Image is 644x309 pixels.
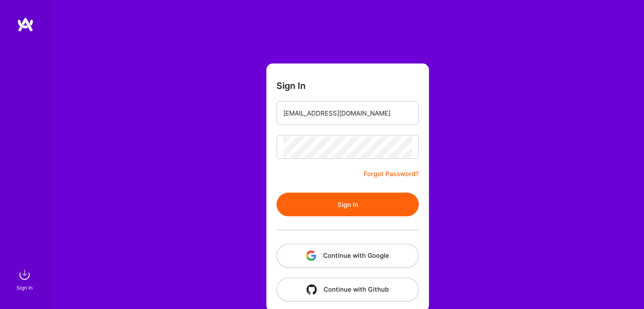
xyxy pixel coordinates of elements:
[306,251,316,261] img: icon
[17,283,33,292] div: Sign In
[364,169,419,179] a: Forgot Password?
[16,266,33,283] img: sign in
[276,193,419,216] button: Sign In
[18,266,33,292] a: sign inSign In
[17,17,34,32] img: logo
[276,80,306,91] h3: Sign In
[276,278,419,301] button: Continue with Github
[276,244,419,268] button: Continue with Google
[283,102,412,124] input: Email...
[307,284,317,295] img: icon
